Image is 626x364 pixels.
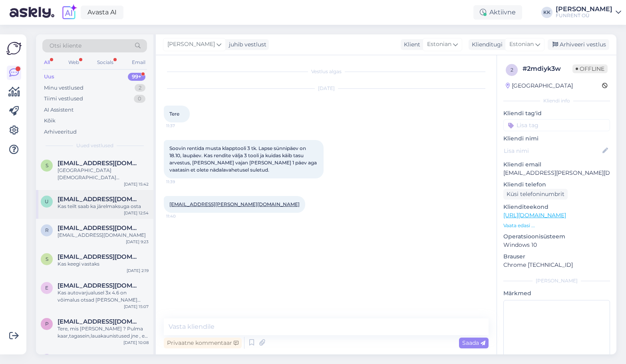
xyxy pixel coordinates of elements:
div: Minu vestlused [44,84,83,92]
span: #8clkcwm2 [58,354,94,361]
span: Soovin rentida musta klapptooli 3 tk. Lapse sünnipäev on 18.10, laupäev. Kas rendite välja 3 tool... [169,145,318,173]
a: [PERSON_NAME]FUNRENT OÜ [556,6,621,19]
div: AI Assistent [44,106,74,114]
a: [EMAIL_ADDRESS][PERSON_NAME][DOMAIN_NAME] [169,201,300,207]
span: [PERSON_NAME] [167,40,215,49]
div: Kas keegi vastaks [58,260,149,268]
span: Estonian [427,40,451,49]
div: Kõik [44,117,56,125]
div: [DATE] 12:54 [124,210,149,216]
div: Klient [401,40,420,49]
input: Lisa nimi [504,146,601,155]
p: Vaata edasi ... [503,222,610,229]
div: [GEOGRAPHIC_DATA] [506,82,573,90]
span: 11:39 [166,179,196,185]
span: raidveeepp@gmail.com [58,224,141,232]
span: p [45,321,49,327]
div: Tere, mis [PERSON_NAME] ? Pulma kaar,tagasein,lauakaunistused jne , ei leia [DEMOGRAPHIC_DATA] [58,325,149,340]
div: [GEOGRAPHIC_DATA][DEMOGRAPHIC_DATA] [GEOGRAPHIC_DATA], [STREET_ADDRESS] [58,167,149,181]
span: Offline [572,64,608,73]
div: [DATE] 15:07 [124,304,149,310]
input: Lisa tag [503,119,610,131]
div: [DATE] 10:08 [123,340,149,346]
div: Kas autovarjualusel 3x 4.6 on võimalus otsad [PERSON_NAME] panna. [58,289,149,304]
p: Chrome [TECHNICAL_ID] [503,261,610,269]
span: 11:37 [166,123,196,129]
div: Vestlus algas [164,68,489,75]
div: Aktiivne [473,5,522,20]
div: Web [67,57,81,68]
div: [EMAIL_ADDRESS][DOMAIN_NAME] [58,232,149,239]
div: [DATE] [164,85,489,92]
span: palopsonkaidi@gmail.com [58,318,141,325]
div: # 2mdiyk3w [523,64,572,74]
p: Klienditeekond [503,203,610,211]
div: Uus [44,73,54,81]
a: Avasta AI [81,6,123,19]
img: explore-ai [61,4,78,21]
p: Kliendi telefon [503,180,610,189]
p: Kliendi nimi [503,134,610,143]
div: 0 [134,95,145,103]
span: Ergoselgis228@msn.com [58,282,141,289]
div: Arhiveeritud [44,128,77,136]
div: [DATE] 9:23 [126,239,149,245]
span: r [45,227,49,233]
p: Kliendi tag'id [503,109,610,118]
div: Kliendi info [503,97,610,104]
img: Askly Logo [6,41,22,56]
span: u [45,198,49,204]
a: [URL][DOMAIN_NAME] [503,212,566,219]
div: Klienditugi [469,40,503,49]
span: ularomel@gmail.com [58,196,141,203]
div: FUNRENT OÜ [556,12,612,19]
span: sakari@riverchurch.fi [58,160,141,167]
span: Uued vestlused [76,142,113,149]
div: Privaatne kommentaar [164,338,242,348]
div: juhib vestlust [226,40,266,49]
div: [DATE] 2:19 [127,268,149,274]
div: Email [130,57,147,68]
p: Kliendi email [503,160,610,169]
p: Operatsioonisüsteem [503,232,610,241]
div: Küsi telefoninumbrit [503,189,568,200]
div: Kas teilt saab ka järelmaksuga osta [58,203,149,210]
span: 2 [511,67,513,73]
span: Saada [462,339,485,346]
span: Otsi kliente [50,42,81,50]
div: Arhiveeri vestlus [548,39,609,50]
span: Tere [169,111,179,117]
p: [EMAIL_ADDRESS][PERSON_NAME][DOMAIN_NAME] [503,169,610,177]
span: s [46,256,48,262]
div: Tiimi vestlused [44,95,83,103]
span: 11:40 [166,213,196,219]
span: E [45,285,48,291]
div: KK [541,7,552,18]
div: Socials [95,57,115,68]
div: [PERSON_NAME] [503,277,610,284]
div: [DATE] 15:42 [124,181,149,187]
p: Windows 10 [503,241,610,249]
span: soomea@hot.ee [58,253,141,260]
div: [PERSON_NAME] [556,6,612,12]
p: Märkmed [503,289,610,298]
div: All [42,57,52,68]
span: s [46,162,48,168]
div: 99+ [128,73,145,81]
div: 2 [135,84,145,92]
span: Estonian [509,40,534,49]
p: Brauser [503,252,610,261]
